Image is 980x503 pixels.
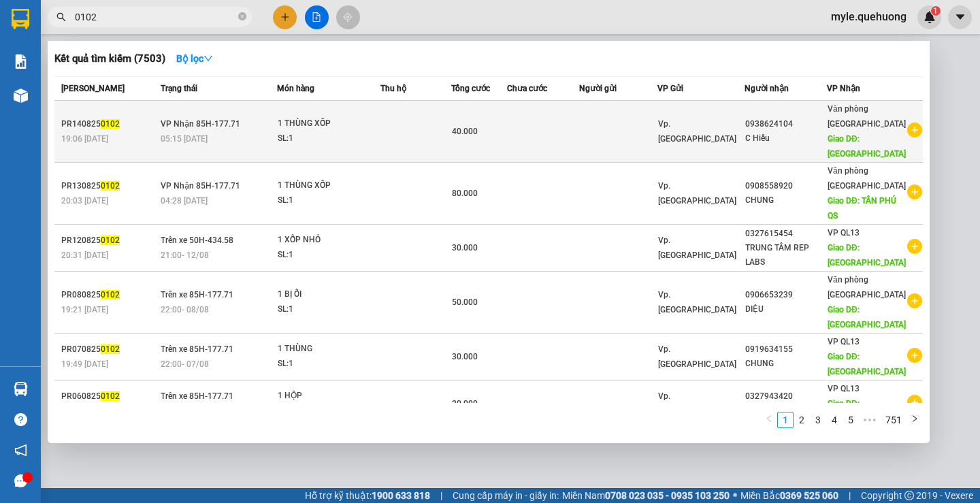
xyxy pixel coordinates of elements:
[828,352,906,376] span: Giao DĐ: [GEOGRAPHIC_DATA]
[56,12,66,22] span: search
[161,305,209,314] span: 22:00 - 08/08
[61,359,108,369] span: 19:49 [DATE]
[278,342,380,357] div: 1 THÙNG
[61,196,108,206] span: 20:03 [DATE]
[859,412,881,428] span: •••
[101,181,120,191] span: 0102
[761,412,777,428] li: Previous Page
[278,302,380,317] div: SL: 1
[843,412,858,427] a: 5
[54,52,165,66] h3: Kết quả tìm kiếm ( 7503 )
[61,179,157,193] div: PR130825
[579,84,617,93] span: Người gửi
[778,412,793,427] a: 1
[452,189,478,198] span: 80.000
[61,233,157,248] div: PR120825
[61,305,108,314] span: 19:21 [DATE]
[828,337,860,346] span: VP QL13
[176,53,213,64] strong: Bộ lọc
[238,12,246,20] span: close-circle
[61,250,108,260] span: 20:31 [DATE]
[278,287,380,302] div: 1 BỊ ỔI
[14,382,28,396] img: warehouse-icon
[794,412,809,427] a: 2
[61,117,157,131] div: PR140825
[745,342,826,357] div: 0919634155
[657,84,683,93] span: VP Gửi
[658,236,736,260] span: Vp. [GEOGRAPHIC_DATA]
[278,357,380,372] div: SL: 1
[203,54,213,63] span: down
[101,236,120,245] span: 0102
[161,196,208,206] span: 04:28 [DATE]
[452,297,478,307] span: 50.000
[165,48,224,69] button: Bộ lọcdown
[658,391,736,416] span: Vp. [GEOGRAPHIC_DATA]
[161,344,233,354] span: Trên xe 85H-177.71
[61,134,108,144] span: 19:06 [DATE]
[278,389,380,404] div: 1 HỘP
[826,412,843,428] li: 4
[14,474,27,487] span: message
[161,391,233,401] span: Trên xe 85H-177.71
[828,134,906,159] span: Giao DĐ: [GEOGRAPHIC_DATA]
[777,412,794,428] li: 1
[658,181,736,206] span: Vp. [GEOGRAPHIC_DATA]
[907,293,922,308] span: plus-circle
[278,233,380,248] div: 1 XỐP NHỎ
[907,184,922,199] span: plus-circle
[161,119,240,129] span: VP Nhận 85H-177.71
[61,288,157,302] div: PR080825
[161,250,209,260] span: 21:00 - 12/08
[827,412,842,427] a: 4
[907,395,922,410] span: plus-circle
[859,412,881,428] li: Next 5 Pages
[658,119,736,144] span: Vp. [GEOGRAPHIC_DATA]
[452,127,478,136] span: 40.000
[278,131,380,146] div: SL: 1
[745,131,826,146] div: C Hiếu
[745,227,826,241] div: 0327615454
[828,228,860,238] span: VP QL13
[745,357,826,371] div: CHUNG
[794,412,810,428] li: 2
[761,412,777,428] button: left
[658,290,736,314] span: Vp. [GEOGRAPHIC_DATA]
[451,84,490,93] span: Tổng cước
[745,117,826,131] div: 0938624104
[906,412,923,428] li: Next Page
[828,384,860,393] span: VP QL13
[238,11,246,24] span: close-circle
[881,412,906,427] a: 751
[765,415,773,423] span: left
[101,344,120,354] span: 0102
[745,389,826,404] div: 0327943420
[12,9,29,29] img: logo-vxr
[14,444,27,457] span: notification
[745,193,826,208] div: CHUNG
[658,344,736,369] span: Vp. [GEOGRAPHIC_DATA]
[828,243,906,267] span: Giao DĐ: [GEOGRAPHIC_DATA]
[161,134,208,144] span: 05:15 [DATE]
[828,166,906,191] span: Văn phòng [GEOGRAPHIC_DATA]
[828,305,906,329] span: Giao DĐ: [GEOGRAPHIC_DATA]
[278,178,380,193] div: 1 THÙNG XỐP
[828,275,906,299] span: Văn phòng [GEOGRAPHIC_DATA]
[101,290,120,299] span: 0102
[101,391,120,401] span: 0102
[278,248,380,263] div: SL: 1
[507,84,547,93] span: Chưa cước
[745,302,826,317] div: DIỆU
[161,290,233,299] span: Trên xe 85H-177.71
[828,399,906,423] span: Giao DĐ: [GEOGRAPHIC_DATA]
[14,88,28,103] img: warehouse-icon
[907,239,922,254] span: plus-circle
[161,236,233,245] span: Trên xe 50H-434.58
[745,241,826,270] div: TRUNG TÂM REP LABS
[911,415,919,423] span: right
[828,104,906,129] span: Văn phòng [GEOGRAPHIC_DATA]
[380,84,406,93] span: Thu hộ
[452,399,478,408] span: 20.000
[14,54,28,69] img: solution-icon
[101,119,120,129] span: 0102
